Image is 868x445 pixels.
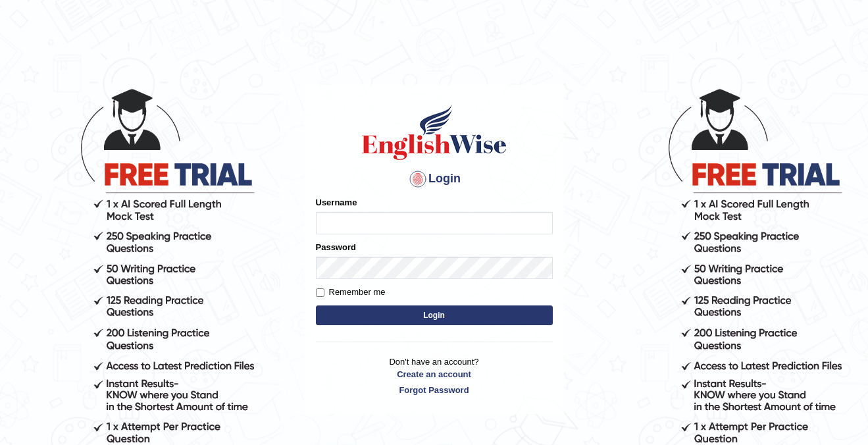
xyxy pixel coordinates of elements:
input: Remember me [316,288,324,297]
h4: Login [316,169,553,190]
a: Create an account [316,368,553,380]
button: Login [316,305,553,325]
label: Password [316,241,356,253]
label: Username [316,196,357,209]
a: Forgot Password [316,384,553,396]
p: Don't have an account? [316,355,553,396]
img: Logo of English Wise sign in for intelligent practice with AI [359,103,509,162]
label: Remember me [316,286,386,299]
